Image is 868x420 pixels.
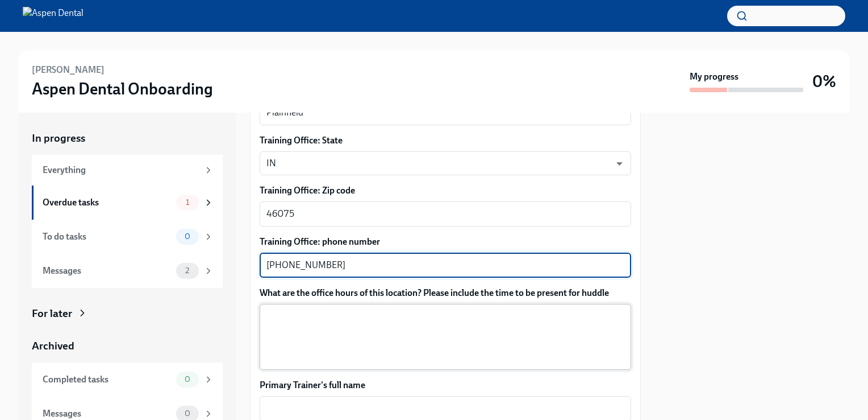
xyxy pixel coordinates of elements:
div: To do tasks [43,230,172,243]
div: Messages [43,265,172,277]
label: Primary Trainer's full name [260,379,631,392]
a: Everything [32,155,223,186]
a: To do tasks0 [32,220,223,254]
div: IN [260,151,631,175]
div: Completed tasks [43,373,172,386]
span: 2 [178,266,196,275]
div: Overdue tasks [43,196,172,209]
a: Overdue tasks1 [32,186,223,220]
a: Completed tasks0 [32,363,223,397]
h3: Aspen Dental Onboarding [32,79,213,99]
div: For later [32,306,72,321]
label: What are the office hours of this location? Please include the time to be present for huddle [260,287,631,299]
a: In progress [32,131,223,146]
a: Messages2 [32,254,223,288]
textarea: Plainfield [266,106,624,120]
img: Aspen Dental [23,7,84,25]
span: 0 [178,409,197,418]
h3: 0% [812,71,836,92]
textarea: 46075 [266,207,624,221]
div: Everything [43,164,199,176]
h6: [PERSON_NAME] [32,64,105,76]
span: 1 [179,198,196,207]
a: Archived [32,339,223,353]
textarea: [PHONE_NUMBER] [266,258,624,272]
label: Training Office: State [260,134,631,147]
span: 0 [178,375,197,384]
a: For later [32,306,223,321]
div: Messages [43,407,172,420]
span: 0 [178,232,197,241]
label: Training Office: Zip code [260,184,631,197]
label: Training Office: phone number [260,236,631,248]
strong: My progress [690,71,738,83]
